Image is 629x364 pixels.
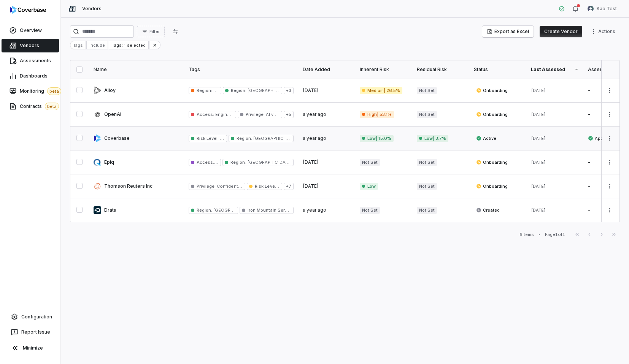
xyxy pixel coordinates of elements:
[303,183,319,189] span: [DATE]
[476,111,508,117] span: Onboarding
[137,26,165,37] button: Filter
[23,345,43,351] span: Minimize
[149,29,160,35] span: Filter
[231,88,246,93] span: Region :
[303,87,319,93] span: [DATE]
[219,136,229,141] span: Low
[3,325,57,339] button: Report Issue
[531,88,546,93] span: [DATE]
[360,207,380,214] span: Not Set
[583,3,621,14] button: Kao Test avatarKao Test
[588,26,620,37] button: More actions
[540,26,582,37] button: Create Vendor
[597,6,617,12] span: Kao Test
[303,159,319,165] span: [DATE]
[237,136,252,141] span: Region :
[214,112,240,117] span: Engineering
[476,207,500,213] span: Created
[588,6,594,12] img: Kao Test avatar
[246,112,265,117] span: Privilege :
[216,184,270,189] span: Confidential Internal Data
[531,160,546,165] span: [DATE]
[474,66,522,73] div: Status
[360,111,394,118] span: High | 53.1%
[21,329,50,335] span: Report Issue
[230,160,246,165] span: Region :
[47,87,61,95] span: beta
[360,183,378,190] span: Low
[360,135,394,142] span: Low | 15.0%
[189,66,294,73] div: Tags
[82,6,102,12] span: Vendors
[417,159,437,166] span: Not Set
[531,136,546,141] span: [DATE]
[3,340,57,356] button: Minimize
[2,100,59,113] a: Contractsbeta
[20,58,51,64] span: Assessments
[519,232,534,237] div: 6 items
[417,135,448,142] span: Low | 3.7%
[20,103,59,110] span: Contracts
[109,41,148,49] div: Tags: 1 selected
[252,136,298,141] span: [GEOGRAPHIC_DATA]
[604,85,616,96] button: More actions
[212,88,226,93] span: EMEA
[482,26,534,37] button: Export as Excel
[284,87,294,94] span: + 3
[531,66,579,73] div: Last Assessed
[20,27,42,33] span: Overview
[86,41,108,49] button: include
[604,109,616,120] button: More actions
[212,207,258,213] span: [GEOGRAPHIC_DATA]
[604,157,616,168] button: More actions
[94,66,179,73] div: Name
[3,310,57,324] a: Configuration
[476,135,496,141] span: Active
[417,66,465,73] div: Residual Risk
[197,160,218,165] span: Access :
[265,112,286,117] span: AI vendor
[538,232,540,237] div: •
[2,69,59,83] a: Dashboards
[417,87,437,94] span: Not Set
[417,183,437,190] span: Not Set
[197,136,219,141] span: Risk Level :
[284,183,294,190] span: + 7
[2,39,59,52] a: Vendors
[21,314,52,320] span: Configuration
[70,41,86,49] div: Tags
[20,87,61,95] span: Monitoring
[476,87,508,93] span: Onboarding
[20,43,39,49] span: Vendors
[417,111,437,118] span: Not Set
[303,111,326,117] span: a year ago
[248,207,295,213] span: Iron Mountain Service :
[303,207,326,213] span: a year ago
[246,88,292,93] span: [GEOGRAPHIC_DATA]
[197,207,212,213] span: Region :
[531,207,546,213] span: [DATE]
[360,159,380,166] span: Not Set
[284,111,294,118] span: + 5
[45,103,59,110] span: beta
[476,159,508,165] span: Onboarding
[604,133,616,144] button: More actions
[303,135,326,141] span: a year ago
[2,24,59,37] a: Overview
[197,112,214,117] span: Access :
[476,183,508,189] span: Onboarding
[2,54,59,68] a: Assessments
[255,184,279,189] span: Risk Level :
[303,66,351,73] div: Date Added
[2,84,59,98] a: Monitoringbeta
[531,112,546,117] span: [DATE]
[246,160,292,165] span: [GEOGRAPHIC_DATA]
[360,66,408,73] div: Inherent Risk
[545,232,565,237] div: Page 1 of 1
[417,207,437,214] span: Not Set
[197,88,212,93] span: Region :
[604,204,616,216] button: More actions
[604,180,616,192] button: More actions
[197,184,216,189] span: Privilege :
[531,184,546,189] span: [DATE]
